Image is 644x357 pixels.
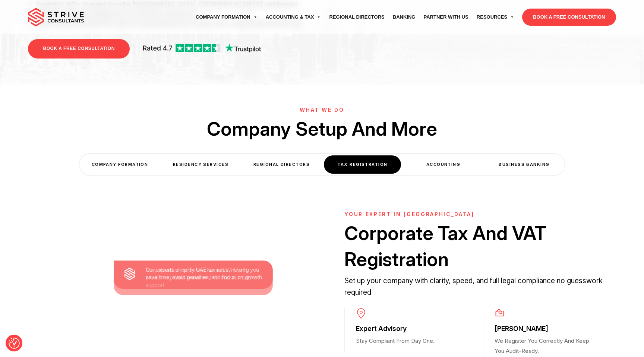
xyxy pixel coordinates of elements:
div: Stay ahead of corporate tax and VAT with proactive planning and end-to-end compliance support. [110,253,277,289]
a: BOOK A FREE CONSULTATION [522,9,616,26]
div: Tax Registration [324,155,401,174]
div: Business Banking [486,155,563,174]
img: main-logo.svg [28,8,84,26]
h6: YOUR EXPERT IN [GEOGRAPHIC_DATA] [344,211,621,218]
a: Resources [473,7,518,28]
h3: Expert Advisory [356,324,455,333]
h2: Corporate Tax And VAT Registration [344,220,621,272]
div: COMPANY FORMATION [81,155,158,174]
h3: [PERSON_NAME] [495,324,594,333]
a: Accounting & Tax [262,7,325,28]
a: Company Formation [192,7,262,28]
p: We Register You Correctly And Keep You Audit-Ready. [495,336,594,356]
div: Regional Directors [243,155,320,174]
button: Consent Preferences [9,338,20,349]
a: BOOK A FREE CONSULTATION [28,39,129,58]
a: Banking [389,7,420,28]
div: Residency Services [162,155,239,174]
p: Set up your company with clarity, speed, and full legal compliance no guesswork required [344,275,621,298]
a: Partner with Us [419,7,472,28]
a: Regional Directors [325,7,388,28]
div: Accounting [405,155,482,174]
img: Revisit consent button [9,338,20,349]
p: Stay Compliant From Day One. [356,336,455,346]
